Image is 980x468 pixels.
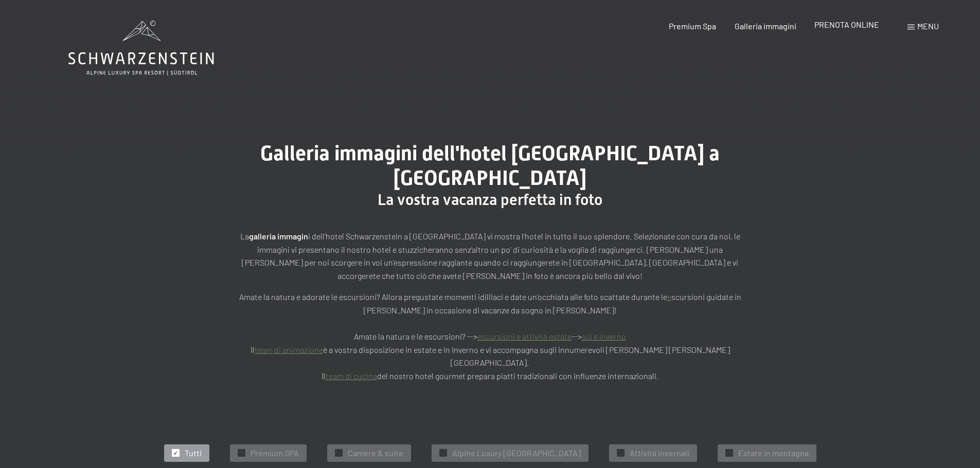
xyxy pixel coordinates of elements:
[239,450,243,457] span: ✓
[251,447,299,459] span: Premium SPA
[917,21,939,31] span: Menu
[233,290,747,382] p: Amate la natura e adorate le escursioni? Allora pregustate momenti idilliaci e date un’occhiata a...
[441,450,445,457] span: ✓
[255,345,323,354] a: team di animazione
[735,21,796,31] a: Galleria immagini
[185,447,202,459] span: Tutti
[233,230,747,282] p: La i dell’hotel Schwarzenstein a [GEOGRAPHIC_DATA] vi mostra l’hotel in tutto il suo splendore. S...
[738,447,809,459] span: Estate in montagna
[477,331,572,341] a: escursioni e attività estate
[814,20,879,29] a: PRENOTA ONLINE
[378,191,602,209] span: La vostra vacanza perfetta in foto
[336,450,341,457] span: ✓
[173,450,177,457] span: ✓
[618,450,622,457] span: ✓
[260,141,720,190] span: Galleria immagini dell'hotel [GEOGRAPHIC_DATA] a [GEOGRAPHIC_DATA]
[249,231,308,241] strong: galleria immagin
[667,292,671,302] a: e
[727,450,731,457] span: ✓
[348,447,403,459] span: Camere & suite
[452,447,581,459] span: Alpine Luxury [GEOGRAPHIC_DATA]
[630,447,689,459] span: Attivitá invernali
[326,371,377,381] a: team di cucina
[669,21,716,31] a: Premium Spa
[582,331,626,341] a: sci e inverno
